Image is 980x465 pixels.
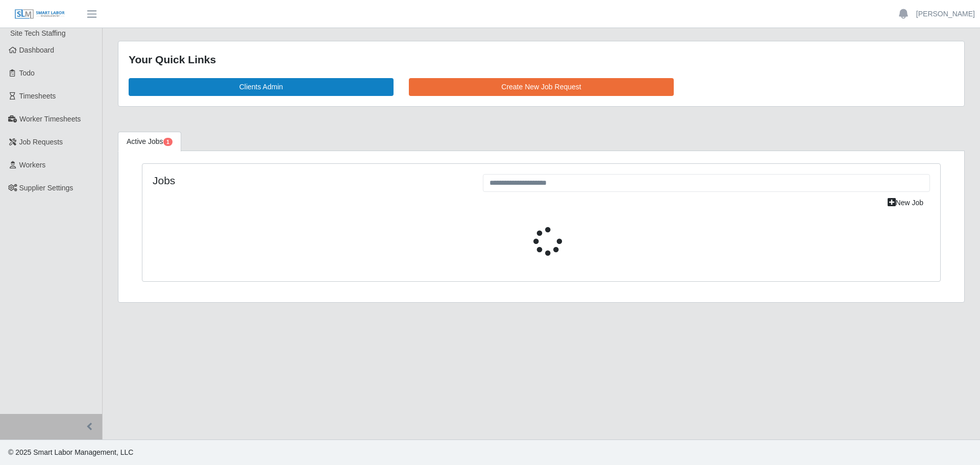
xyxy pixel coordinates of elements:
[19,115,81,123] span: Worker Timesheets
[153,174,468,187] h4: Jobs
[118,132,181,152] a: Active Jobs
[19,92,56,100] span: Timesheets
[19,138,63,146] span: Job Requests
[129,52,954,68] div: Your Quick Links
[129,78,394,96] a: Clients Admin
[19,46,55,54] span: Dashboard
[10,29,65,37] span: Site Tech Staffing
[19,69,35,77] span: Todo
[163,138,173,146] span: Pending Jobs
[19,161,46,169] span: Workers
[19,184,73,192] span: Supplier Settings
[8,448,133,456] span: © 2025 Smart Labor Management, LLC
[409,78,674,96] a: Create New Job Request
[14,9,65,20] img: SLM Logo
[881,194,930,212] a: New Job
[916,9,975,19] a: [PERSON_NAME]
